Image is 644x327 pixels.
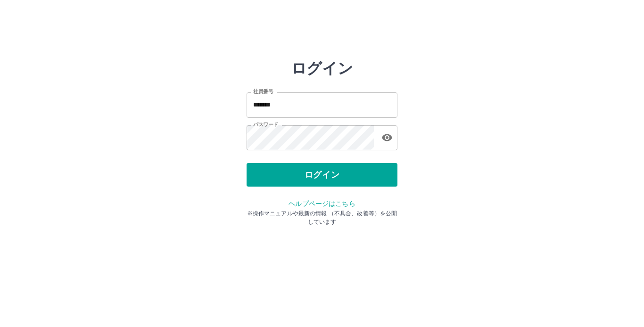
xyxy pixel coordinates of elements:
[247,163,397,187] button: ログイン
[253,88,273,95] label: 社員番号
[291,59,353,77] h2: ログイン
[253,121,278,128] label: パスワード
[289,200,355,207] a: ヘルプページはこちら
[247,209,397,226] p: ※操作マニュアルや最新の情報 （不具合、改善等）を公開しています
